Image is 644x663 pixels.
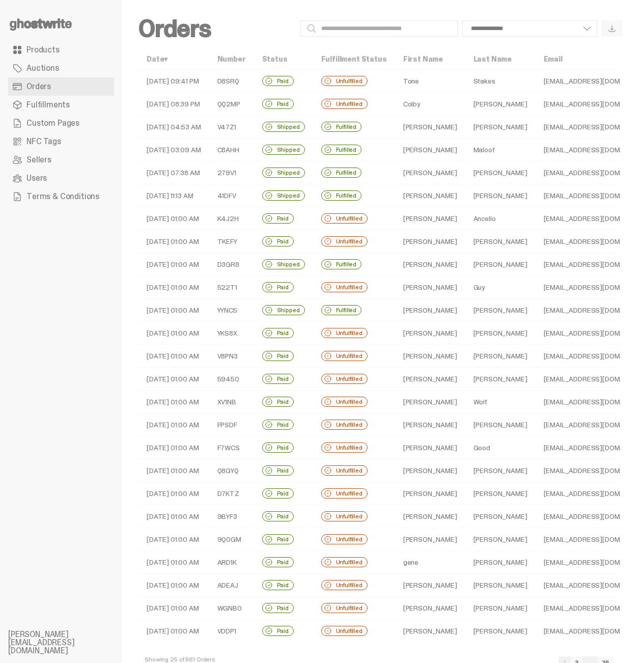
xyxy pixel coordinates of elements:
[209,528,254,551] td: 9Q0GM
[138,93,209,116] td: [DATE] 08:39 PM
[138,230,209,253] td: [DATE] 01:00 AM
[8,41,114,59] a: Products
[465,436,536,459] td: Good
[395,436,465,459] td: [PERSON_NAME]
[209,436,254,459] td: F7WCS
[321,420,368,430] div: Unfulfilled
[138,322,209,345] td: [DATE] 01:00 AM
[138,70,209,93] td: [DATE] 09:41 PM
[8,630,130,655] li: [PERSON_NAME][EMAIL_ADDRESS][DOMAIN_NAME]
[313,49,395,70] th: Fulfillment Status
[395,299,465,322] td: [PERSON_NAME]
[138,391,209,413] td: [DATE] 01:00 AM
[138,459,209,482] td: [DATE] 01:00 AM
[262,213,294,224] div: Paid
[209,459,254,482] td: Q8GYQ
[26,137,61,146] span: NFC Tags
[26,119,79,127] span: Custom Pages
[321,99,368,109] div: Unfulfilled
[321,76,368,86] div: Unfulfilled
[395,528,465,551] td: [PERSON_NAME]
[465,116,536,139] td: [PERSON_NAME]
[138,505,209,528] td: [DATE] 01:00 AM
[262,443,294,453] div: Paid
[465,93,536,116] td: [PERSON_NAME]
[395,253,465,276] td: [PERSON_NAME]
[465,459,536,482] td: [PERSON_NAME]
[26,101,70,109] span: Fulfillments
[8,151,114,169] a: Sellers
[321,557,368,567] div: Unfulfilled
[321,328,368,338] div: Unfulfilled
[254,49,313,70] th: Status
[321,626,368,636] div: Unfulfilled
[262,122,305,132] div: Shipped
[209,253,254,276] td: D3GR8
[138,161,209,184] td: [DATE] 07:38 AM
[465,49,536,70] th: Last Name
[321,351,368,361] div: Unfulfilled
[465,70,536,93] td: Stakes
[321,580,368,590] div: Unfulfilled
[138,184,209,207] td: [DATE] 11:13 AM
[8,59,114,77] a: Auctions
[395,93,465,116] td: Colby
[138,620,209,643] td: [DATE] 01:00 AM
[262,145,305,155] div: Shipped
[138,436,209,459] td: [DATE] 01:00 AM
[138,551,209,574] td: [DATE] 01:00 AM
[465,620,536,643] td: [PERSON_NAME]
[465,161,536,184] td: [PERSON_NAME]
[321,122,362,132] div: Fulfilled
[8,132,114,151] a: NFC Tags
[147,54,167,64] a: Date▾
[321,397,368,407] div: Unfulfilled
[209,70,254,93] td: D8SRQ
[138,528,209,551] td: [DATE] 01:00 AM
[465,345,536,368] td: [PERSON_NAME]
[262,305,305,315] div: Shipped
[321,213,368,224] div: Unfulfilled
[321,511,368,521] div: Unfulfilled
[395,322,465,345] td: [PERSON_NAME]
[395,620,465,643] td: [PERSON_NAME]
[262,580,294,590] div: Paid
[209,207,254,230] td: K4J2H
[262,328,294,338] div: Paid
[321,236,368,246] div: Unfulfilled
[209,391,254,413] td: XV1NB
[209,368,254,391] td: 59450
[395,459,465,482] td: [PERSON_NAME]
[26,174,47,182] span: Users
[395,70,465,93] td: Tone
[26,46,60,54] span: Products
[138,413,209,436] td: [DATE] 01:00 AM
[262,99,294,109] div: Paid
[465,207,536,230] td: Ancello
[138,482,209,505] td: [DATE] 01:00 AM
[262,603,294,613] div: Paid
[138,276,209,299] td: [DATE] 01:00 AM
[321,603,368,613] div: Unfulfilled
[26,64,59,72] span: Auctions
[26,156,51,164] span: Sellers
[262,259,305,269] div: Shipped
[262,465,294,476] div: Paid
[395,276,465,299] td: [PERSON_NAME]
[262,397,294,407] div: Paid
[164,54,167,64] span: ▾
[262,351,294,361] div: Paid
[465,482,536,505] td: [PERSON_NAME]
[465,322,536,345] td: [PERSON_NAME]
[395,551,465,574] td: gene
[321,145,362,155] div: Fulfilled
[209,230,254,253] td: TKEFY
[395,413,465,436] td: [PERSON_NAME]
[321,190,362,201] div: Fulfilled
[138,368,209,391] td: [DATE] 01:00 AM
[209,413,254,436] td: FPSDF
[465,551,536,574] td: [PERSON_NAME]
[26,82,51,91] span: Orders
[209,93,254,116] td: QQ2MP
[8,96,114,114] a: Fulfillments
